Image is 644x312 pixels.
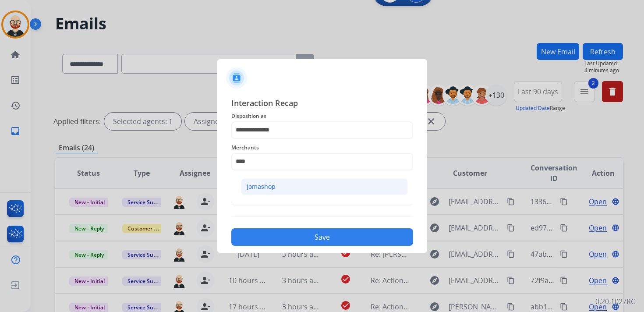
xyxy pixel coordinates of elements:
div: Jomashop [247,182,276,191]
img: contactIcon [226,67,247,89]
button: Save [231,228,413,246]
span: Interaction Recap [231,97,413,111]
span: Disposition as [231,111,413,121]
p: 0.20.1027RC [595,296,635,307]
span: Merchants [231,142,413,153]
